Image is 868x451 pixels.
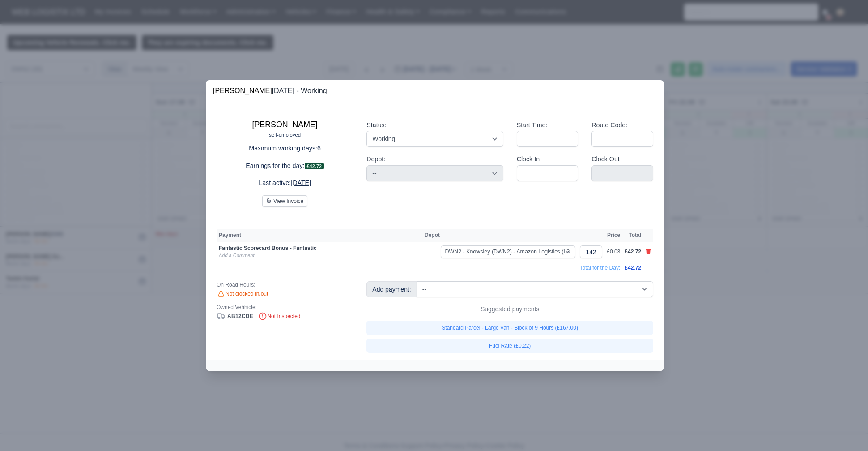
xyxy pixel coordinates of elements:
button: View Invoice [262,195,307,207]
span: £42.72 [305,163,324,170]
u: [DATE] [291,179,311,186]
div: Fantastic Scorecard Bonus - Fantastic [219,245,420,252]
a: Standard Parcel - Large Van - Block of 9 Hours (£167.00) [366,321,653,335]
label: Depot: [366,154,385,164]
iframe: Chat Widget [707,348,868,451]
label: Route Code: [591,120,627,130]
label: Clock In [517,154,540,164]
span: Suggested payments [477,305,543,314]
a: AB12CDE [217,313,253,319]
th: Price [604,229,622,242]
label: Clock Out [591,154,620,164]
span: Total for the Day: [580,265,621,271]
th: Total [622,229,643,242]
p: Earnings for the day: [217,161,353,171]
a: Add a Comment [219,253,254,258]
span: £42.72 [625,265,641,271]
p: Maximum working days: [217,143,353,154]
th: Payment [217,229,422,242]
div: Owned Vehhicle: [217,304,353,311]
span: Not Inspected [258,313,300,319]
small: self-employed [269,132,301,137]
p: Last active: [217,178,353,188]
div: Not clocked in/out [217,290,353,298]
th: Depot [422,229,578,242]
div: [DATE] - Working [213,86,327,96]
a: [PERSON_NAME] [252,120,318,129]
div: Add payment: [366,281,417,297]
div: On Road Hours: [217,281,353,288]
a: [PERSON_NAME] [213,87,272,94]
label: Start Time: [517,120,548,130]
label: Status: [366,120,386,130]
u: 6 [317,145,321,152]
td: £0.03 [604,242,622,262]
a: Fuel Rate (£0.22) [366,339,653,353]
span: £42.72 [625,249,641,255]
